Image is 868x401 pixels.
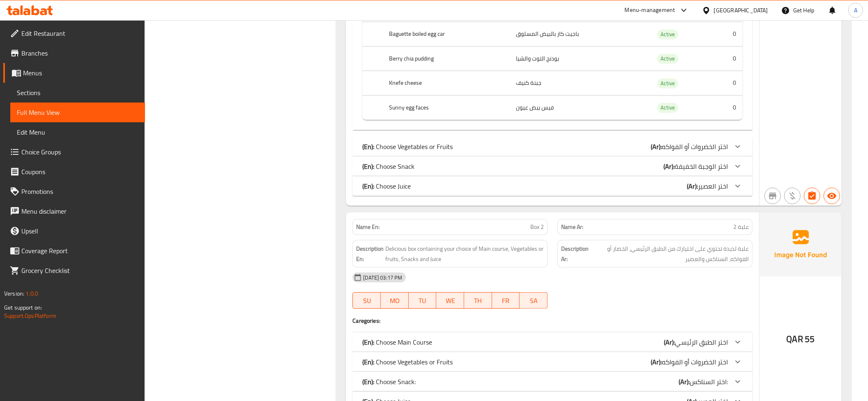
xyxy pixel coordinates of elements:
[657,54,678,64] div: Active
[352,317,753,325] h4: Caregories:
[492,292,520,309] button: FR
[362,337,432,347] p: Choose Main Course
[17,127,138,137] span: Edit Menu
[3,162,145,182] a: Coupons
[523,295,544,307] span: SA
[705,71,743,96] td: 0
[824,188,840,204] button: Available
[382,22,509,47] th: Baguette boiled egg car
[3,261,145,280] a: Grocery Checklist
[664,336,675,348] b: (Ar):
[352,332,753,352] div: (En): Choose Main Course(Ar):اختر الطبق الرئيسي
[25,288,38,299] span: 1.0.0
[409,292,437,309] button: TU
[805,331,815,347] span: 55
[3,201,145,221] a: Menu disclaimer
[10,122,145,142] a: Edit Menu
[17,107,138,117] span: Full Menu View
[590,244,749,264] span: علبة لذيذة تحتوي على اختيارك من الطبق الرئيسي، الخضار أو الفواكه، السناكس والعصير
[495,295,517,307] span: FR
[362,356,374,368] b: (En):
[21,147,138,157] span: Choice Groups
[625,5,675,15] div: Menu-management
[651,140,662,153] b: (Ar):
[509,71,647,96] td: جبنة كنيف
[4,302,42,313] span: Get support on:
[352,137,753,156] div: (En): Choose Vegetables or Fruits(Ar):اختر الخضروات أو الفواكه
[705,96,743,120] td: 0
[362,180,374,192] b: (En):
[362,142,453,152] p: Choose Vegetables or Fruits
[679,375,690,388] b: (Ar):
[651,356,662,368] b: (Ar):
[385,244,544,264] span: Delicious box containing your choice of Main course, Vegetables or fruits, Snacks and Juice
[657,79,678,88] span: Active
[657,103,678,113] div: Active
[362,336,374,348] b: (En):
[662,356,728,368] span: اختر الخضروات أو الفواكه
[362,377,416,387] p: Choose Snack:
[705,47,743,71] td: 0
[382,96,509,120] th: Sunny egg faces
[381,292,409,309] button: MO
[362,357,453,367] p: Choose Vegetables or Fruits
[352,156,753,176] div: (En): Choose Snack(Ar):اختر الوجبة الخفيفة
[382,47,509,71] th: Berry chia pudding
[23,68,138,78] span: Menus
[352,372,753,392] div: (En): Choose Snack:(Ar):اختر السناكس:
[17,88,138,98] span: Sections
[21,48,138,58] span: Branches
[464,292,492,309] button: TH
[657,79,678,89] div: Active
[440,295,461,307] span: WE
[854,6,857,15] span: A
[657,54,678,63] span: Active
[382,71,509,96] th: Knefe cheese
[705,22,743,47] td: 0
[657,103,678,112] span: Active
[690,375,728,388] span: اختر السناكس:
[784,188,801,204] button: Purchased item
[698,180,728,192] span: اختر العصير
[714,6,768,15] div: [GEOGRAPHIC_DATA]
[530,223,544,231] span: Box 2
[657,30,678,39] span: Active
[760,212,842,277] img: Ae5nvW7+0k+MAAAAAElFTkSuQmCC
[356,244,384,264] strong: Description En:
[21,206,138,216] span: Menu disclaimer
[356,295,378,307] span: SU
[662,140,728,153] span: اختر الخضروات أو الفواكه
[675,160,728,173] span: اختر الوجبة الخفيفة
[3,43,145,63] a: Branches
[362,160,374,173] b: (En):
[21,226,138,236] span: Upsell
[21,187,138,196] span: Promotions
[4,288,24,299] span: Version:
[356,223,380,231] strong: Name En:
[412,295,433,307] span: TU
[3,182,145,201] a: Promotions
[787,331,803,347] span: QAR
[509,96,647,120] td: فيس بيض عيون
[21,266,138,275] span: Grocery Checklist
[804,188,820,204] button: Has choices
[3,23,145,43] a: Edit Restaurant
[733,223,749,231] span: علبة 2
[663,160,675,173] b: (Ar):
[10,103,145,122] a: Full Menu View
[362,161,414,171] p: Choose Snack
[362,375,374,388] b: (En):
[360,274,405,282] span: [DATE] 03:17 PM
[687,180,698,192] b: (Ar):
[352,352,753,372] div: (En): Choose Vegetables or Fruits(Ar):اختر الخضروات أو الفواكه
[520,292,548,309] button: SA
[4,310,56,321] a: Support.OpsPlatform
[384,295,405,307] span: MO
[21,167,138,177] span: Coupons
[509,47,647,71] td: بودنج التوت والشيا
[21,28,138,38] span: Edit Restaurant
[352,292,381,309] button: SU
[561,223,583,231] strong: Name Ar:
[509,22,647,47] td: باجيت كار بالبيض المسلوق
[362,181,411,191] p: Choose Juice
